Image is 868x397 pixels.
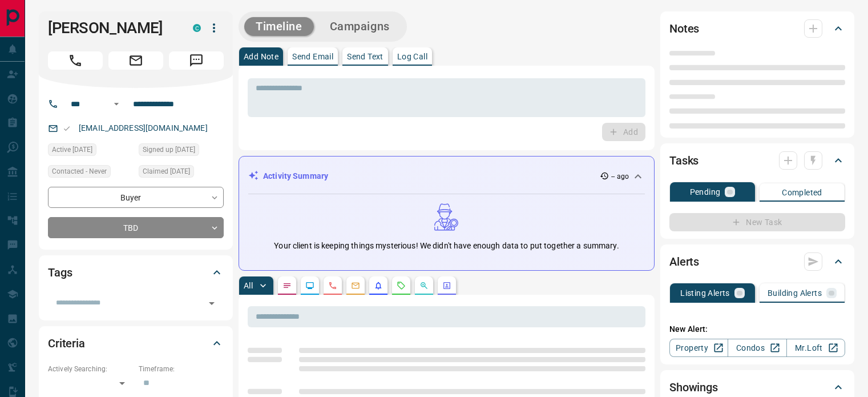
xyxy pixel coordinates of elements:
[244,53,278,61] p: Add Note
[442,281,451,290] svg: Agent Actions
[786,339,845,357] a: Mr.Loft
[669,378,718,396] h2: Showings
[48,364,133,374] p: Actively Searching:
[690,188,721,196] p: Pending
[351,281,360,290] svg: Emails
[263,170,328,182] p: Activity Summary
[143,166,190,177] span: Claimed [DATE]
[680,289,730,297] p: Listing Alerts
[143,144,195,155] span: Signed up [DATE]
[374,281,383,290] svg: Listing Alerts
[397,281,406,290] svg: Requests
[48,259,224,286] div: Tags
[611,171,629,182] p: -- ago
[48,51,103,70] span: Call
[139,364,224,374] p: Timeframe:
[669,151,699,170] h2: Tasks
[204,295,220,311] button: Open
[48,263,72,282] h2: Tags
[669,147,845,174] div: Tasks
[669,339,728,357] a: Property
[768,289,822,297] p: Building Alerts
[782,189,822,197] p: Completed
[52,144,92,155] span: Active [DATE]
[419,281,429,290] svg: Opportunities
[305,281,314,290] svg: Lead Browsing Activity
[728,339,786,357] a: Condos
[669,252,699,271] h2: Alerts
[63,125,71,133] svg: Email Valid
[52,166,107,177] span: Contacted - Never
[193,24,201,32] div: condos.ca
[318,17,401,36] button: Campaigns
[48,334,85,352] h2: Criteria
[248,166,645,187] div: Activity Summary-- ago
[669,19,699,38] h2: Notes
[48,143,133,159] div: Mon May 30 2022
[669,15,845,42] div: Notes
[397,53,427,61] p: Log Call
[328,281,337,290] svg: Calls
[274,240,619,252] p: Your client is keeping things mysterious! We didn't have enough data to put together a summary.
[169,51,224,70] span: Message
[292,53,333,61] p: Send Email
[139,165,224,181] div: Mon May 30 2022
[347,53,383,61] p: Send Text
[110,97,123,111] button: Open
[48,330,224,357] div: Criteria
[244,282,253,290] p: All
[48,217,224,238] div: TBD
[48,19,176,37] h1: [PERSON_NAME]
[669,323,845,335] p: New Alert:
[282,281,292,290] svg: Notes
[669,248,845,275] div: Alerts
[48,187,224,208] div: Buyer
[79,123,208,133] a: [EMAIL_ADDRESS][DOMAIN_NAME]
[108,51,163,70] span: Email
[139,143,224,159] div: Mon May 30 2022
[244,17,314,36] button: Timeline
